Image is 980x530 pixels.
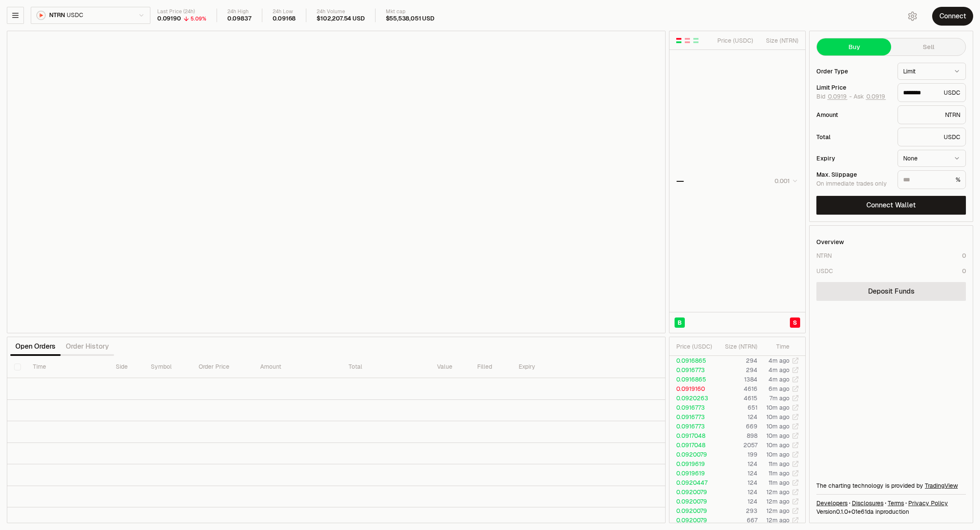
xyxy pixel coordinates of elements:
[386,9,434,15] div: Mkt cap
[816,172,891,178] div: Max. Slippage
[898,170,966,189] div: %
[716,384,758,393] td: 4616
[898,105,966,124] div: NTRN
[816,180,891,188] div: On immediate trades only
[851,508,874,515] span: 01e61daf88515c477b37a0f01dd243adb311fd67
[852,499,883,507] a: Disclosures
[273,9,296,15] div: 24h Low
[962,267,966,275] div: 0
[669,450,716,459] td: 0.0920079
[769,469,789,477] time: 11m ago
[676,342,715,351] div: Price ( USDC )
[669,375,716,384] td: 0.0916865
[716,450,758,459] td: 199
[669,403,716,412] td: 0.0916773
[766,422,789,430] time: 10m ago
[908,499,948,507] a: Privacy Policy
[157,9,206,15] div: Last Price (24h)
[716,478,758,487] td: 124
[854,93,886,101] span: Ask
[766,451,789,458] time: 10m ago
[430,356,470,378] th: Value
[716,431,758,440] td: 898
[766,516,789,524] time: 12m ago
[669,487,716,497] td: 0.0920079
[191,15,206,22] div: 5.09%
[716,375,758,384] td: 1384
[766,441,789,449] time: 10m ago
[317,9,364,15] div: 24h Volume
[891,38,965,55] button: Sell
[925,482,958,489] a: TradingView
[669,478,716,487] td: 0.0920447
[769,460,789,468] time: 11m ago
[684,37,691,44] button: Show Sell Orders Only
[716,440,758,450] td: 2057
[675,37,682,44] button: Show Buy and Sell Orders
[109,356,144,378] th: Side
[766,413,789,421] time: 10m ago
[769,479,789,486] time: 11m ago
[760,36,798,45] div: Size ( NTRN )
[669,515,716,525] td: 0.0920079
[816,481,966,490] div: The charting technology is provided by
[888,499,904,507] a: Terms
[817,38,891,55] button: Buy
[765,342,789,351] div: Time
[793,318,797,327] span: S
[7,31,665,333] iframe: Financial Chart
[669,384,716,393] td: 0.0919160
[342,356,430,378] th: Total
[716,497,758,506] td: 124
[227,9,252,15] div: 24h High
[273,15,296,23] div: 0.09168
[816,84,891,90] div: Limit Price
[816,238,844,246] div: Overview
[49,12,65,19] span: NTRN
[769,385,789,393] time: 6m ago
[962,251,966,260] div: 0
[827,93,848,100] button: 0.0919
[10,338,61,355] button: Open Orders
[716,365,758,375] td: 294
[227,15,252,23] div: 0.09837
[898,63,966,80] button: Limit
[716,356,758,365] td: 294
[716,403,758,412] td: 651
[715,36,753,45] div: Price ( USDC )
[669,497,716,506] td: 0.0920079
[766,488,789,496] time: 12m ago
[386,15,434,23] div: $55,538,051 USD
[898,128,966,146] div: USDC
[669,365,716,375] td: 0.0916773
[769,366,789,374] time: 4m ago
[766,507,789,515] time: 12m ago
[144,356,192,378] th: Symbol
[766,404,789,411] time: 10m ago
[669,412,716,422] td: 0.0916773
[816,93,852,101] span: Bid -
[816,112,891,118] div: Amount
[816,267,833,275] div: USDC
[866,93,886,100] button: 0.0919
[716,506,758,515] td: 293
[669,459,716,469] td: 0.0919619
[769,357,789,364] time: 4m ago
[716,422,758,431] td: 669
[816,507,966,516] div: Version 0.1.0 + in production
[722,342,757,351] div: Size ( NTRN )
[678,318,682,327] span: B
[26,356,109,378] th: Time
[772,176,798,186] button: 0.001
[669,356,716,365] td: 0.0916865
[669,422,716,431] td: 0.0916773
[37,12,45,19] img: NTRN Logo
[676,175,684,187] div: —
[816,499,848,507] a: Developers
[716,515,758,525] td: 667
[816,196,966,215] button: Connect Wallet
[67,12,83,19] span: USDC
[669,431,716,440] td: 0.0917048
[898,83,966,102] div: USDC
[766,432,789,440] time: 10m ago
